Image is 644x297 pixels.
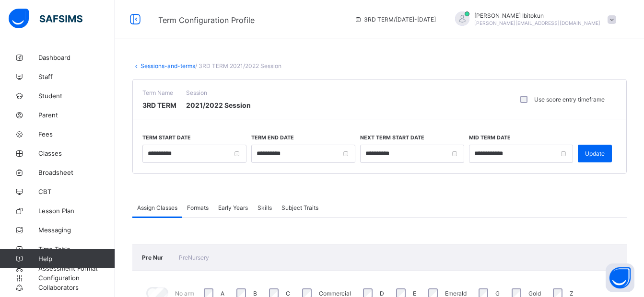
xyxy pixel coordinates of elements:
label: D [380,290,384,297]
span: Dashboard [38,54,115,61]
span: Session [186,89,251,96]
span: Messaging [38,226,115,234]
label: Z [570,290,574,297]
label: Next Term Start Date [360,135,424,141]
span: session/term information [354,16,436,23]
div: OlufemiIbitokun [445,11,621,27]
span: Student [38,92,115,100]
label: Mid Term Date [469,135,511,141]
label: Gold [528,290,541,297]
span: 3RD TERM [142,101,176,109]
span: Update [585,150,605,157]
span: CBT [38,188,115,195]
span: Collaborators [38,284,115,291]
span: Fees [38,130,115,138]
span: Help [38,255,115,263]
span: Staff [38,73,115,80]
label: Term Start Date [142,135,191,141]
span: Classes [38,149,115,157]
label: G [495,290,500,297]
span: PreNursery [179,254,209,261]
span: Lesson Plan [38,207,115,215]
a: Sessions-and-terms [141,62,195,69]
span: Time Table [38,245,115,253]
span: Early Years [218,204,248,211]
span: Parent [38,111,115,119]
span: Broadsheet [38,169,115,176]
button: Open asap [606,263,634,292]
span: Skills [258,204,272,211]
span: Assign Classes [137,204,177,211]
label: Emerald [445,290,467,297]
span: Term Configuration Profile [158,15,255,25]
span: [PERSON_NAME][EMAIL_ADDRESS][DOMAIN_NAME] [474,20,600,26]
span: 2021/2022 Session [186,101,251,109]
label: Term End Date [251,135,294,141]
span: Subject Traits [281,204,318,211]
span: Formats [187,204,209,211]
span: [PERSON_NAME] Ibitokun [474,12,600,19]
label: No arm [175,290,194,297]
label: Commercial [319,290,351,297]
img: safsims [9,9,82,29]
span: Configuration [38,274,115,282]
label: A [221,290,224,297]
label: B [253,290,257,297]
label: Use score entry timeframe [534,96,605,103]
span: Pre Nur [142,254,164,261]
span: Term Name [142,89,176,96]
span: / 3RD TERM 2021/2022 Session [195,62,281,69]
label: C [286,290,290,297]
label: E [413,290,416,297]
